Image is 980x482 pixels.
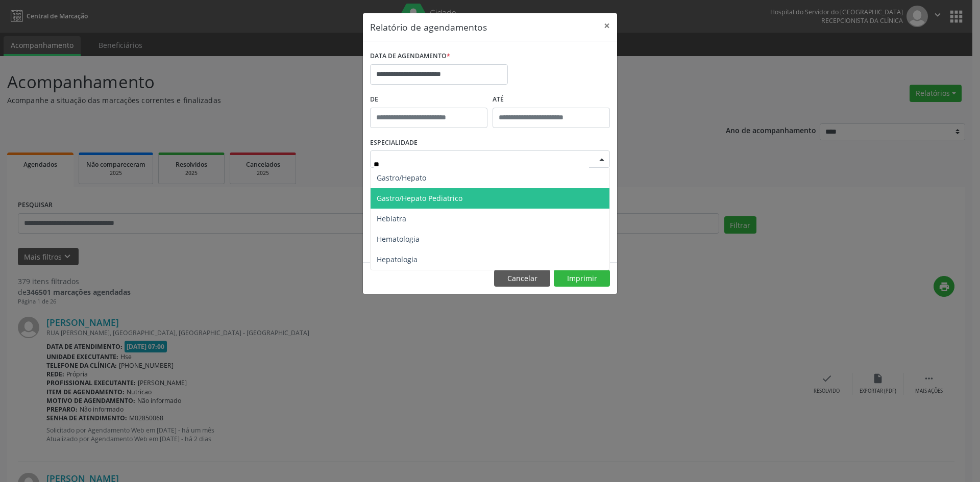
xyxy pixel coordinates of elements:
[377,255,418,264] span: Hepatologia
[377,234,420,244] span: Hematologia
[494,270,550,287] button: Cancelar
[493,92,610,108] label: ATÉ
[597,13,617,38] button: Close
[370,92,487,108] label: De
[377,173,426,183] span: Gastro/Hepato
[370,48,450,64] label: DATA DE AGENDAMENTO
[377,193,462,203] span: Gastro/Hepato Pediatrico
[370,135,418,151] label: ESPECIALIDADE
[370,20,487,34] h5: Relatório de agendamentos
[554,270,610,287] button: Imprimir
[377,214,406,223] span: Hebiatra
